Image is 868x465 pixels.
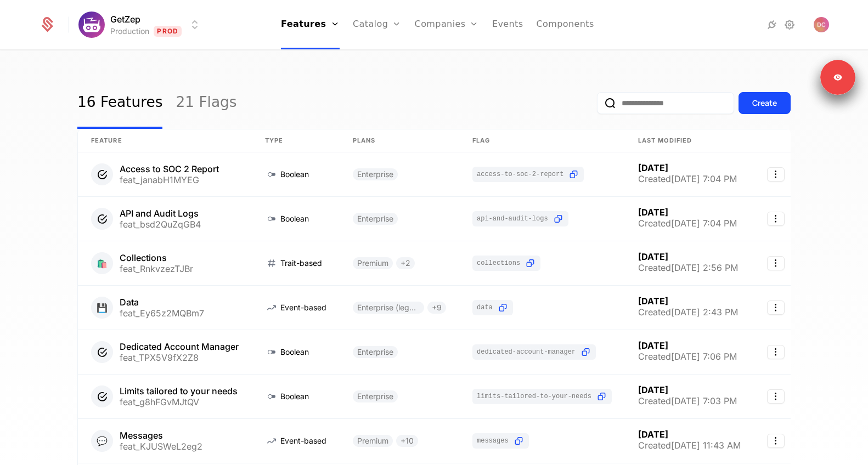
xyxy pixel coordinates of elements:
th: Plans [340,129,459,152]
a: 21 Flags [176,77,236,129]
a: 16 Features [77,77,162,129]
img: Daniel Chalef [814,17,829,32]
button: Select action [767,434,785,448]
th: Last Modified [625,129,754,152]
button: Select action [767,389,785,404]
button: Select action [767,167,785,182]
button: Create [739,92,791,114]
th: Flag [459,129,625,152]
span: Prod [154,26,182,37]
button: Select action [767,300,785,315]
button: Open user button [814,17,829,32]
button: Select environment [82,13,201,37]
button: Select action [767,256,785,270]
th: Type [252,129,340,152]
span: GetZep [110,13,140,26]
a: Settings [783,18,796,31]
div: Create [752,98,777,109]
a: Integrations [765,18,779,31]
button: Select action [767,212,785,226]
img: GetZep [78,12,105,38]
th: Feature [78,129,252,152]
button: Select action [767,345,785,359]
div: Production [110,26,149,37]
